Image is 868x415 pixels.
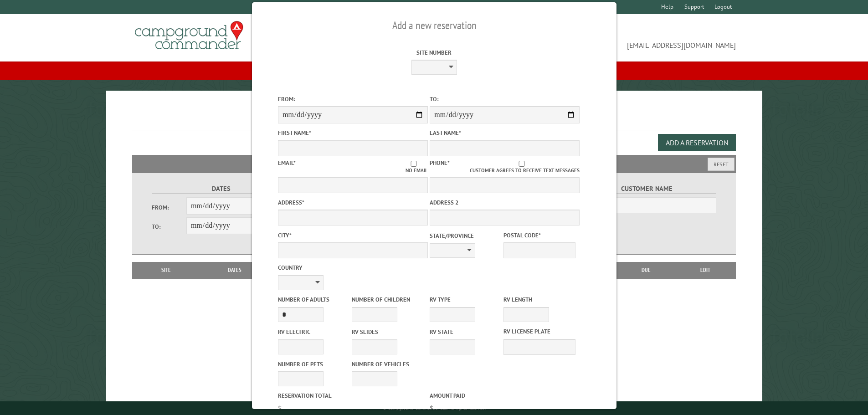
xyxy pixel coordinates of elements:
[278,391,428,400] label: Reservation Total
[430,231,502,240] label: State/Province
[430,404,434,413] span: $
[352,328,424,336] label: RV Slides
[430,95,580,103] label: To:
[132,18,246,53] img: Campground Commander
[132,105,736,130] h1: Reservations
[708,158,734,171] button: Reset
[400,161,428,174] label: No email
[464,161,580,174] label: Customer agrees to receive text messages
[503,327,575,336] label: RV License Plate
[152,222,186,231] label: To:
[503,231,575,240] label: Postal Code
[352,360,424,369] label: Number of Vehicles
[430,328,502,336] label: RV State
[430,295,502,304] label: RV Type
[152,203,186,212] label: From:
[278,360,350,369] label: Number of Pets
[383,405,486,411] small: © Campground Commander LLC. All rights reserved.
[400,161,428,167] input: No email
[464,161,580,167] input: Customer agrees to receive text messages
[278,404,282,413] span: $
[675,262,736,278] th: Edit
[359,48,509,57] label: Site Number
[430,128,580,137] label: Last Name
[152,184,291,194] label: Dates
[577,184,716,194] label: Customer Name
[278,95,428,103] label: From:
[430,198,580,207] label: Address 2
[278,263,428,272] label: Country
[352,295,424,304] label: Number of Children
[196,262,274,278] th: Dates
[430,159,450,167] label: Phone
[278,159,296,167] label: Email
[278,231,428,240] label: City
[137,262,196,278] th: Site
[132,155,736,172] h2: Filters
[503,295,575,304] label: RV Length
[278,17,591,34] h2: Add a new reservation
[658,134,736,151] button: Add a Reservation
[278,295,350,304] label: Number of Adults
[278,128,428,137] label: First Name
[617,262,675,278] th: Due
[430,391,580,400] label: Amount paid
[278,328,350,336] label: RV Electric
[278,198,428,207] label: Address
